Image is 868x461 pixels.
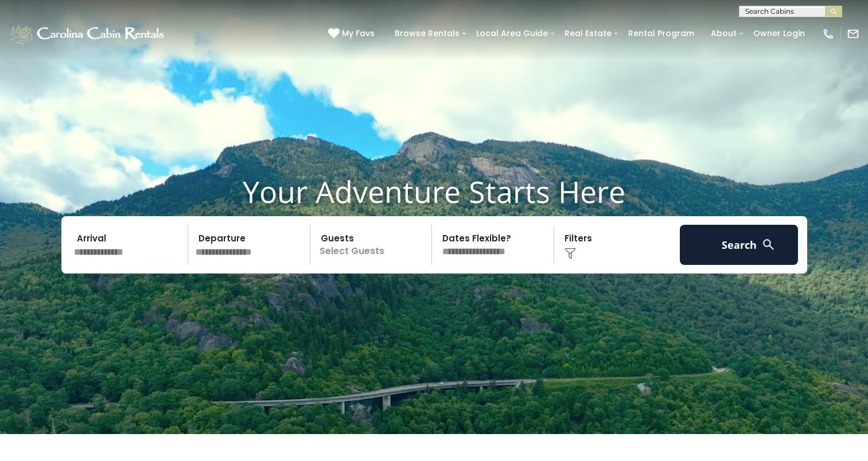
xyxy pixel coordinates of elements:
[847,28,859,40] img: mail-regular-white.png
[9,174,859,209] h1: Your Adventure Starts Here
[389,25,465,42] a: Browse Rentals
[705,25,742,42] a: About
[680,225,799,265] button: Search
[9,22,168,45] img: White-1-1-2.png
[559,25,617,42] a: Real Estate
[342,28,375,40] span: My Favs
[822,28,835,40] img: phone-regular-white.png
[748,25,811,42] a: Owner Login
[314,225,432,265] p: Select Guests
[470,25,554,42] a: Local Area Guide
[565,248,576,259] img: filter--v1.png
[761,237,776,252] img: search-regular-white.png
[622,25,700,42] a: Rental Program
[328,28,377,40] a: My Favs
